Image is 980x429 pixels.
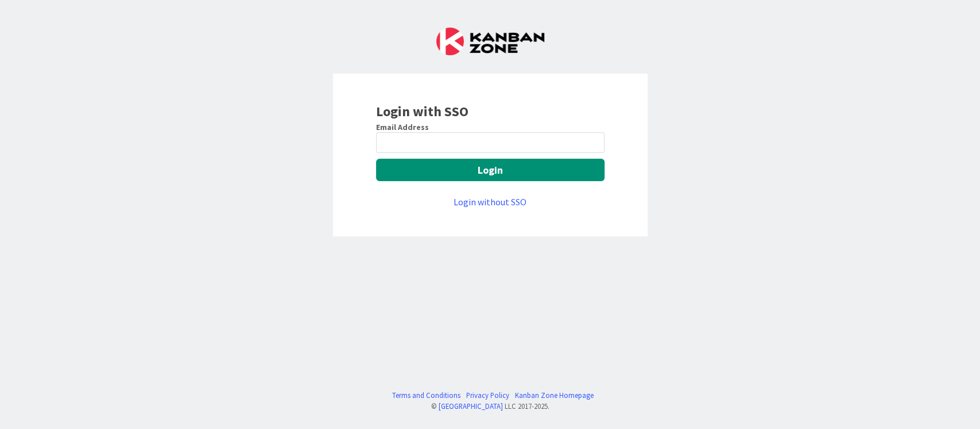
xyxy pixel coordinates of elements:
div: © LLC 2017- 2025 . [386,401,594,412]
a: Privacy Policy [466,390,509,401]
a: Kanban Zone Homepage [515,390,594,401]
a: [GEOGRAPHIC_DATA] [439,401,503,411]
button: Login [376,159,605,181]
label: Email Address [376,122,429,132]
a: Terms and Conditions [392,390,460,401]
img: Kanban Zone [436,28,544,55]
b: Login with SSO [376,102,468,120]
a: Login without SSO [454,196,526,208]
